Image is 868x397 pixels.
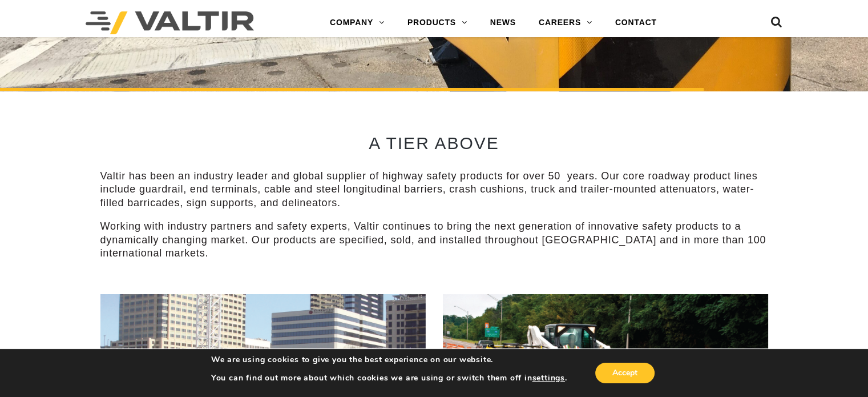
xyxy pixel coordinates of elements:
[604,11,668,34] a: CONTACT
[479,11,527,34] a: NEWS
[527,11,604,34] a: CAREERS
[211,373,567,383] p: You can find out more about which cookies we are using or switch them off in .
[100,220,768,260] p: Working with industry partners and safety experts, Valtir continues to bring the next generation ...
[532,373,564,383] button: settings
[318,11,396,34] a: COMPANY
[595,363,655,383] button: Accept
[100,170,768,210] p: Valtir has been an industry leader and global supplier of highway safety products for over 50 yea...
[396,11,479,34] a: PRODUCTS
[100,134,768,153] h2: A TIER ABOVE
[211,355,567,365] p: We are using cookies to give you the best experience on our website.
[86,11,254,34] img: Valtir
